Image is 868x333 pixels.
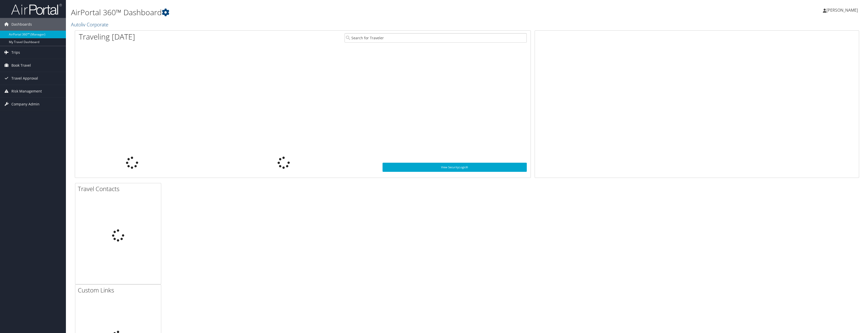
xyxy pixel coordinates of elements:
a: Autoliv Corporate [71,21,110,28]
span: Risk Management [11,85,42,98]
span: Dashboards [11,18,32,31]
h2: Travel Contacts [78,184,161,193]
h1: Traveling [DATE] [79,31,135,42]
a: View SecurityLogic® [383,163,527,172]
span: Travel Approval [11,72,38,85]
span: Company Admin [11,98,40,110]
img: airportal-logo.png [11,3,62,15]
h1: AirPortal 360™ Dashboard [71,7,599,18]
a: [PERSON_NAME] [823,3,863,18]
span: [PERSON_NAME] [826,7,858,13]
span: Book Travel [11,59,31,72]
input: Search for Traveler [345,33,527,43]
span: Trips [11,46,20,59]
